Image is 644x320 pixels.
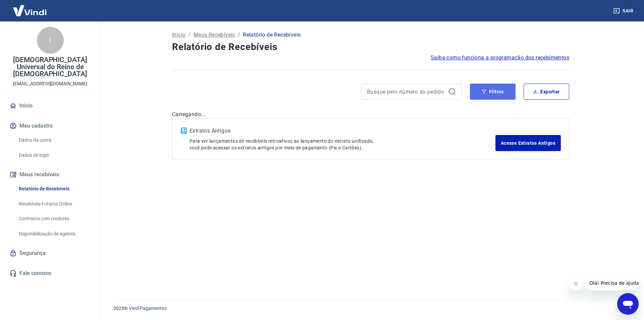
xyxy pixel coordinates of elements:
a: Início [172,31,185,39]
input: Busque pelo número do pedido [367,87,445,97]
p: 2025 © [113,305,628,312]
a: Vindi Pagamentos [129,306,167,311]
p: Carregando... [172,110,569,119]
p: Para ver lançamentos de recebíveis retroativos ao lançamento do extrato unificado, você pode aces... [190,138,495,151]
span: Olá! Precisa de ajuda? [4,5,56,10]
div: I [37,27,64,54]
img: Vindi [8,0,52,21]
a: Acesse Extratos Antigos [495,135,561,151]
h4: Relatório de Recebíveis [172,40,569,54]
p: Extratos Antigos [190,127,495,135]
p: Relatório de Recebíveis [243,31,301,39]
a: Dados da conta [16,133,92,147]
button: Meus recebíveis [8,167,92,182]
p: / [238,31,240,39]
iframe: Mensagem da empresa [585,276,639,290]
button: Filtros [470,84,516,100]
button: Meu cadastro [8,119,92,133]
p: / [188,31,191,39]
a: Disponibilização de agenda [16,227,92,241]
img: ícone [180,128,187,134]
a: Início [8,98,92,113]
p: [EMAIL_ADDRESS][DOMAIN_NAME] [13,80,87,87]
button: Sair [612,5,636,17]
a: Segurança [8,246,92,261]
a: Fale conosco [8,266,92,281]
a: Recebíveis Futuros Online [16,197,92,211]
a: Relatório de Recebíveis [16,182,92,196]
a: Saiba como funciona a programação dos recebimentos [431,54,569,62]
p: [DEMOGRAPHIC_DATA] Universal do Reino de [DEMOGRAPHIC_DATA] [5,56,95,78]
a: Dados de login [16,148,92,162]
a: Meus Recebíveis [194,31,235,39]
button: Exportar [524,84,569,100]
iframe: Fechar mensagem [569,277,583,290]
a: Contratos com credores [16,212,92,226]
iframe: Botão para abrir a janela de mensagens [617,293,639,315]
